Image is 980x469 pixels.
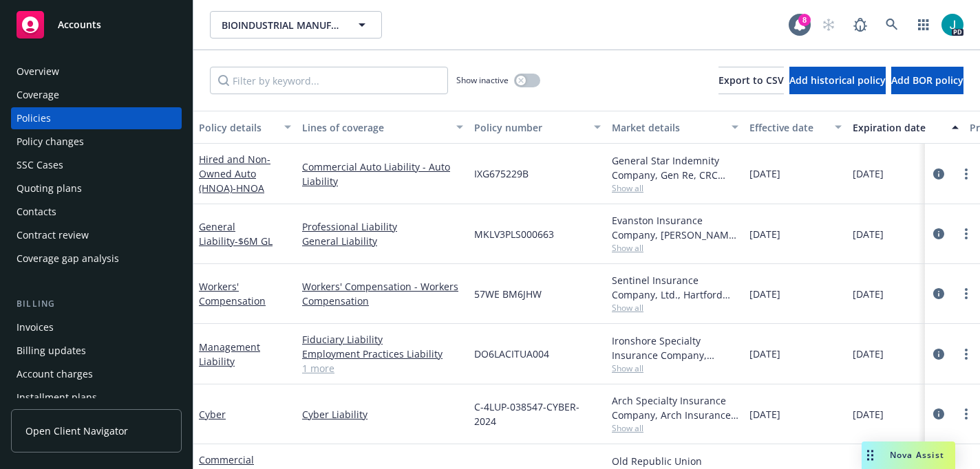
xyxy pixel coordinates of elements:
[17,84,59,106] div: Coverage
[474,166,529,181] span: IXG675229B
[862,441,955,469] button: Nova Assist
[789,67,886,94] button: Add historical policy
[297,111,469,144] button: Lines of coverage
[474,347,549,361] span: DO6LACITUA004
[846,11,874,39] a: Report a Bug
[749,166,780,181] span: [DATE]
[941,14,963,36] img: photo
[199,340,260,368] a: Management Liability
[233,182,264,195] span: - HNOA
[853,227,884,241] span: [DATE]
[474,120,586,135] div: Policy number
[474,287,542,301] span: 57WE BM6JHW
[11,363,182,385] a: Account charges
[853,166,884,181] span: [DATE]
[891,67,963,94] button: Add BOR policy
[17,340,86,362] div: Billing updates
[58,19,101,30] span: Accounts
[17,363,93,385] div: Account charges
[749,347,780,361] span: [DATE]
[612,273,738,302] div: Sentinel Insurance Company, Ltd., Hartford Insurance Group
[958,285,974,302] a: more
[930,406,947,422] a: circleInformation
[302,234,463,248] a: General Liability
[25,424,128,438] span: Open Client Navigator
[798,14,811,26] div: 8
[878,11,906,39] a: Search
[958,166,974,182] a: more
[17,154,63,176] div: SSC Cases
[749,120,827,135] div: Effective date
[11,224,182,246] a: Contract review
[749,227,780,241] span: [DATE]
[749,407,780,422] span: [DATE]
[456,74,509,86] span: Show inactive
[612,393,738,422] div: Arch Specialty Insurance Company, Arch Insurance Company, Coalition Insurance Solutions (MGA)
[474,227,554,241] span: MKLV3PLS000663
[930,285,947,302] a: circleInformation
[744,111,847,144] button: Effective date
[958,226,974,242] a: more
[853,347,884,361] span: [DATE]
[853,120,944,135] div: Expiration date
[17,386,97,408] div: Installment plans
[17,201,56,223] div: Contacts
[199,280,266,307] a: Workers' Compensation
[193,111,297,144] button: Policy details
[606,111,744,144] button: Market details
[302,347,463,361] a: Employment Practices Liability
[11,386,182,408] a: Installment plans
[930,166,947,182] a: circleInformation
[199,120,276,135] div: Policy details
[789,74,886,87] span: Add historical policy
[210,11,382,39] button: BIOINDUSTRIAL MANUFACTURING AND DESIGN ECOSYSTEM
[302,120,448,135] div: Lines of coverage
[199,153,270,195] a: Hired and Non-Owned Auto (HNOA)
[302,361,463,375] a: 1 more
[11,154,182,176] a: SSC Cases
[11,316,182,338] a: Invoices
[890,449,944,461] span: Nova Assist
[612,120,723,135] div: Market details
[11,6,182,44] a: Accounts
[302,219,463,234] a: Professional Liability
[847,111,964,144] button: Expiration date
[718,74,784,87] span: Export to CSV
[862,441,879,469] div: Drag to move
[958,406,974,422] a: more
[17,61,59,83] div: Overview
[612,334,738,362] div: Ironshore Specialty Insurance Company, Ironshore (Liberty Mutual), CRC Group
[749,287,780,301] span: [DATE]
[11,177,182,199] a: Quoting plans
[199,220,273,248] a: General Liability
[612,302,738,314] span: Show all
[612,213,738,242] div: Evanston Insurance Company, [PERSON_NAME] Insurance, CRC Group
[199,408,226,421] a: Cyber
[11,201,182,223] a: Contacts
[11,107,182,129] a: Policies
[17,107,51,129] div: Policies
[11,84,182,106] a: Coverage
[930,346,947,362] a: circleInformation
[853,407,884,422] span: [DATE]
[222,18,341,32] span: BIOINDUSTRIAL MANUFACTURING AND DESIGN ECOSYSTEM
[815,11,842,39] a: Start snowing
[17,316,54,338] div: Invoices
[11,248,182,270] a: Coverage gap analysis
[11,131,182,153] a: Policy changes
[469,111,606,144] button: Policy number
[612,153,738,182] div: General Star Indemnity Company, Gen Re, CRC Group
[302,407,463,422] a: Cyber Liability
[958,346,974,362] a: more
[612,242,738,254] span: Show all
[11,61,182,83] a: Overview
[853,287,884,301] span: [DATE]
[474,400,601,428] span: C-4LUP-038547-CYBER-2024
[612,422,738,434] span: Show all
[17,248,119,270] div: Coverage gap analysis
[17,131,84,153] div: Policy changes
[302,332,463,347] a: Fiduciary Liability
[718,67,784,94] button: Export to CSV
[11,340,182,362] a: Billing updates
[11,297,182,311] div: Billing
